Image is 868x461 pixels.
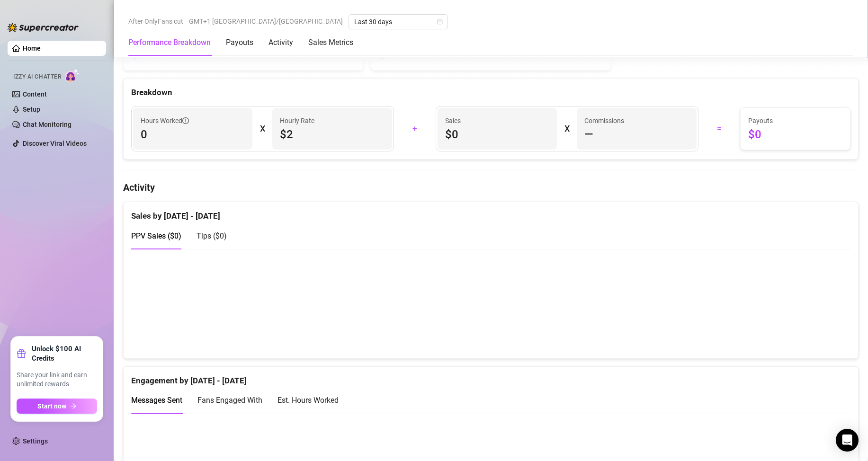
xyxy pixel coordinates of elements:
a: Home [23,44,41,52]
span: Izzy AI Chatter [13,72,61,81]
span: $2 [280,127,384,142]
article: Hourly Rate [280,115,314,126]
span: calendar [437,19,443,25]
span: Start now [37,402,66,410]
div: Payouts [226,37,253,48]
span: 0 [141,127,245,142]
div: X [564,121,569,136]
span: Sales [445,115,549,126]
span: Share your link and earn unlimited rewards [17,371,97,389]
a: Discover Viral Videos [23,140,87,147]
span: $0 [748,127,842,142]
span: Last 30 days [354,15,442,29]
div: Sales by [DATE] - [DATE] [131,202,850,222]
span: arrow-right [70,403,77,409]
span: Hours Worked [141,115,189,126]
span: — [584,127,593,142]
a: Content [23,90,47,98]
div: Sales Metrics [308,37,353,48]
img: AI Chatter [65,69,80,82]
div: = [704,121,734,136]
span: Messages Sent [131,396,182,405]
div: Engagement by [DATE] - [DATE] [131,367,850,387]
button: Start nowarrow-right [17,399,97,414]
div: Performance Breakdown [128,37,211,48]
div: Activity [268,37,293,48]
div: Breakdown [131,86,850,99]
div: + [400,121,430,136]
h4: Activity [123,181,859,194]
article: Commissions [584,115,624,126]
span: PPV Sales ( $0 ) [131,231,181,240]
img: logo-BBDzfeDw.svg [8,23,79,32]
span: info-circle [182,117,189,124]
span: After OnlyFans cut [128,14,183,28]
strong: Unlock $100 AI Credits [32,344,97,363]
span: Tips ( $0 ) [197,231,227,240]
span: Payouts [748,115,842,126]
a: Chat Monitoring [23,121,72,128]
span: gift [17,349,26,358]
span: GMT+1 [GEOGRAPHIC_DATA]/[GEOGRAPHIC_DATA] [189,14,343,28]
span: $0 [445,127,549,142]
div: Est. Hours Worked [277,394,339,406]
span: Fans Engaged With [197,396,262,405]
a: Settings [23,437,48,445]
div: Open Intercom Messenger [836,429,859,452]
div: X [260,121,265,136]
a: Setup [23,106,40,113]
